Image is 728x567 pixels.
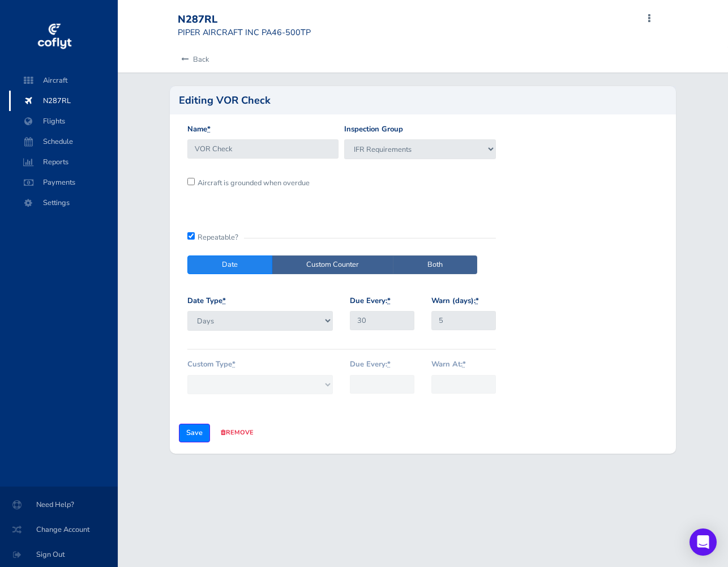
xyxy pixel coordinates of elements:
abbr: required [476,296,479,306]
span: Payments [20,172,106,193]
div: Open Intercom Messenger [690,528,717,556]
span: Reports [20,152,106,172]
div: N287RL [178,14,311,26]
abbr: required [387,359,391,369]
label: Custom Counter [272,255,393,274]
abbr: required [207,124,211,134]
h2: Editing VOR Check [179,95,271,105]
abbr: required [463,359,466,369]
label: Due Every: [350,295,391,307]
label: Inspection Group [344,123,403,135]
abbr: required [387,296,391,306]
abbr: required [232,359,235,369]
label: Both [393,255,477,274]
span: Change Account [14,519,104,540]
a: Back [178,47,209,72]
span: Need Help? [14,494,104,515]
label: Warn At: [431,359,466,370]
span: N287RL [20,91,106,111]
span: Sign Out [14,544,104,565]
div: Repeatable? [187,232,495,238]
label: Name [187,123,211,135]
img: coflyt logo [36,20,73,54]
abbr: required [222,296,226,306]
label: Warn (days): [431,295,479,307]
span: Flights [20,111,106,131]
label: Date [187,255,272,274]
span: Schedule [20,131,106,152]
div: Aircraft is grounded when overdue [185,177,341,189]
input: Save [179,424,210,442]
label: Due Every: [350,359,391,370]
label: Custom Type [187,359,235,370]
label: Date Type [187,295,226,307]
a: remove [221,428,254,437]
span: Aircraft [20,70,106,91]
small: PIPER AIRCRAFT INC PA46-500TP [178,27,311,38]
span: Settings [20,193,106,213]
